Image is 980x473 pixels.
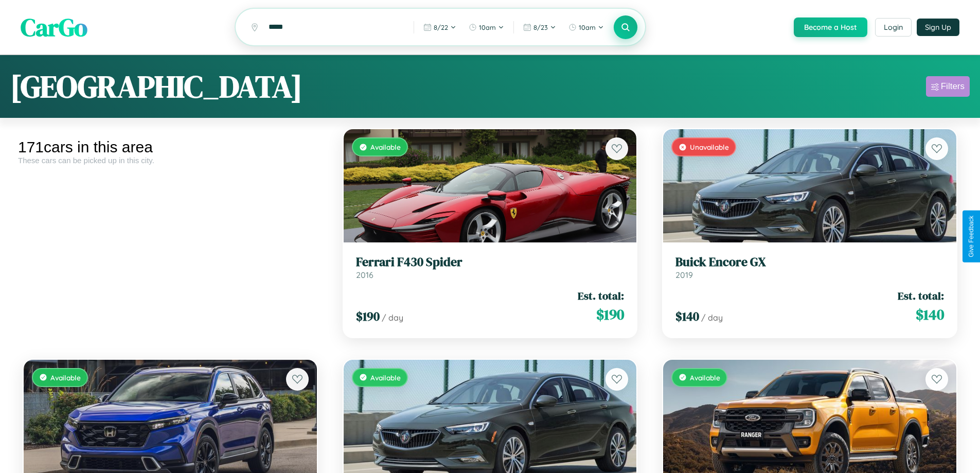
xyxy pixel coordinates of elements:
[941,81,965,92] div: Filters
[701,312,723,323] span: / day
[370,373,401,382] span: Available
[356,270,373,280] span: 2016
[418,19,461,36] button: 8/22
[464,19,509,36] button: 10am
[356,255,625,270] h3: Ferrari F430 Spider
[18,138,323,156] div: 171 cars in this area
[898,288,944,303] span: Est. total:
[690,143,729,151] span: Unavailable
[382,312,403,323] span: / day
[370,143,401,151] span: Available
[434,23,448,31] span: 8 / 22
[690,373,720,382] span: Available
[675,308,699,325] span: $ 140
[675,255,944,270] h3: Buick Encore GX
[926,76,970,97] button: Filters
[794,17,867,37] button: Become a Host
[596,304,624,325] span: $ 190
[579,23,596,31] span: 10am
[18,156,323,165] div: These cars can be picked up in this city.
[563,19,609,36] button: 10am
[479,23,496,31] span: 10am
[356,308,380,325] span: $ 190
[875,18,912,37] button: Login
[10,65,302,108] h1: [GEOGRAPHIC_DATA]
[533,23,548,31] span: 8 / 23
[50,373,81,382] span: Available
[356,255,625,280] a: Ferrari F430 Spider2016
[21,10,87,44] span: CarGo
[968,216,975,257] div: Give Feedback
[518,19,561,36] button: 8/23
[675,255,944,280] a: Buick Encore GX2019
[578,288,624,303] span: Est. total:
[917,19,959,36] button: Sign Up
[675,270,693,280] span: 2019
[916,304,944,325] span: $ 140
